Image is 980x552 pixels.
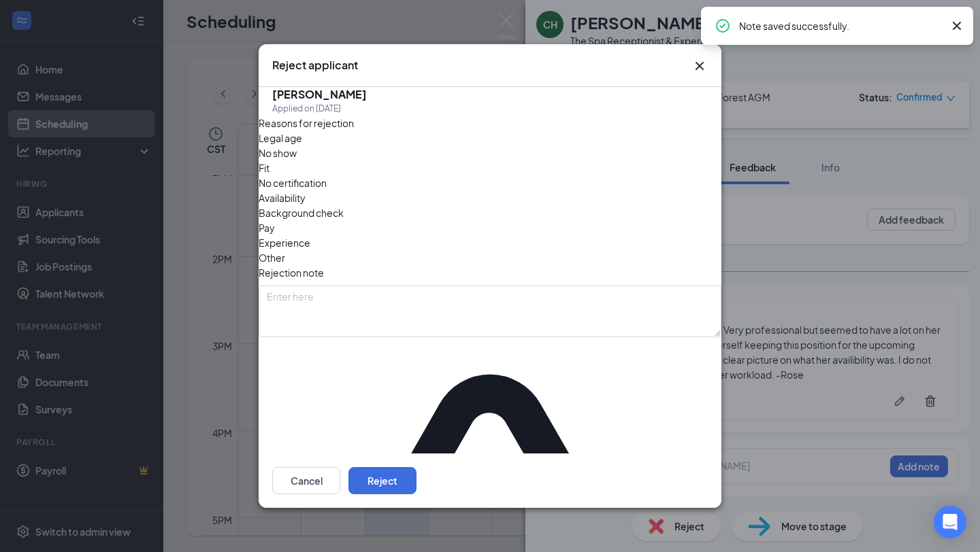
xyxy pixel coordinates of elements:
span: Rejection note [259,266,324,279]
span: Experience [259,235,310,250]
span: Pay [259,220,275,235]
span: Legal age [259,131,302,145]
span: Availability [259,190,306,205]
div: Applied on [DATE] [272,102,367,116]
span: Background check [259,205,344,220]
h3: Reject applicant [272,58,358,73]
h5: [PERSON_NAME] [272,87,367,102]
svg: Cross [949,18,965,34]
button: Cancel [272,467,340,494]
span: No certification [259,175,327,190]
span: No show [259,145,297,160]
svg: CheckmarkCircle [715,18,731,34]
svg: Cross [691,58,708,74]
div: Note saved successfully. [739,18,943,34]
button: Reject [348,467,416,494]
span: Fit [259,160,269,175]
div: Open Intercom Messenger [934,506,966,538]
button: Close [691,58,708,74]
span: Other [259,250,285,265]
span: Reasons for rejection [259,117,354,129]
